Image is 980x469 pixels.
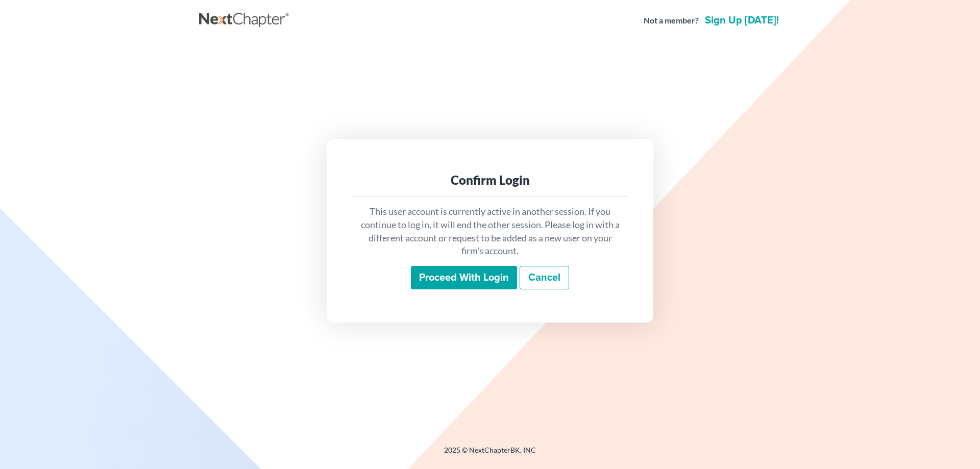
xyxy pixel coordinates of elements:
[359,172,621,188] div: Confirm Login
[359,205,621,258] p: This user account is currently active in another session. If you continue to log in, it will end ...
[411,266,517,289] input: Proceed with login
[644,15,699,27] strong: Not a member?
[520,266,569,289] a: Cancel
[199,445,781,463] div: 2025 © NextChapterBK, INC
[703,15,781,26] a: Sign up [DATE]!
